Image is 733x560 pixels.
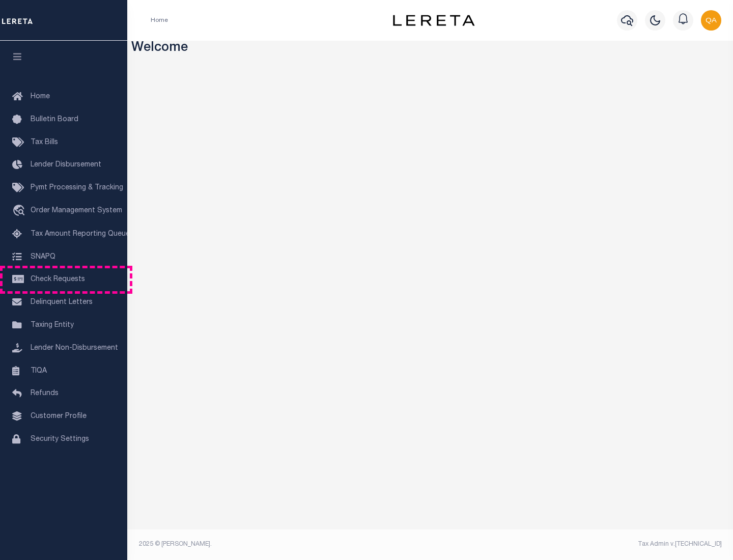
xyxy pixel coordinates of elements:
[31,93,50,100] span: Home
[31,322,74,329] span: Taxing Entity
[31,276,85,283] span: Check Requests
[31,161,101,169] span: Lender Disbursement
[131,41,729,57] h3: Welcome
[31,231,130,238] span: Tax Amount Reporting Queue
[31,436,89,443] span: Security Settings
[31,299,93,306] span: Delinquent Letters
[31,116,78,123] span: Bulletin Board
[151,16,168,25] li: Home
[701,10,721,31] img: svg+xml;base64,PHN2ZyB4bWxucz0iaHR0cDovL3d3dy53My5vcmcvMjAwMC9zdmciIHBvaW50ZXItZXZlbnRzPSJub25lIi...
[31,390,59,397] span: Refunds
[12,205,29,218] i: travel_explore
[31,207,122,214] span: Order Management System
[31,413,87,420] span: Customer Profile
[131,540,431,549] div: 2025 © [PERSON_NAME].
[393,15,474,26] img: logo-dark.svg
[438,540,722,549] div: Tax Admin v.[TECHNICAL_ID]
[31,345,118,352] span: Lender Non-Disbursement
[31,184,123,191] span: Pymt Processing & Tracking
[31,139,58,146] span: Tax Bills
[31,253,55,260] span: SNAPQ
[31,367,47,374] span: TIQA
